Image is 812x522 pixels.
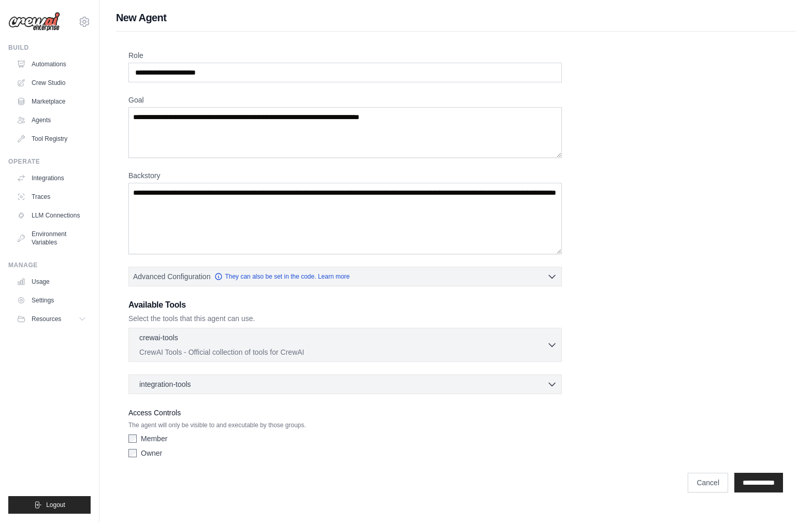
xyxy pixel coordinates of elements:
div: Build [8,44,91,52]
a: Automations [12,56,91,72]
a: Crew Studio [12,75,91,91]
p: CrewAI Tools - Official collection of tools for CrewAI [139,347,547,357]
label: Access Controls [128,407,562,419]
div: Operate [8,157,91,166]
button: Advanced Configuration They can also be set in the code. Learn more [129,267,561,286]
a: Usage [12,273,91,290]
a: Traces [12,189,91,205]
label: Owner [141,448,162,458]
button: crewai-tools CrewAI Tools - Official collection of tools for CrewAI [133,332,557,357]
p: Select the tools that this agent can use. [128,313,562,324]
h3: Available Tools [128,299,562,311]
button: integration-tools [133,379,557,389]
span: integration-tools [139,379,191,389]
a: Settings [12,292,91,309]
a: Integrations [12,170,91,186]
a: Agents [12,112,91,128]
img: Logo [8,12,60,32]
label: Role [128,50,562,61]
label: Member [141,433,167,444]
span: Logout [46,501,65,509]
label: Goal [128,95,562,105]
a: Tool Registry [12,130,91,147]
a: Marketplace [12,93,91,110]
p: crewai-tools [139,332,178,343]
a: Environment Variables [12,226,91,251]
p: The agent will only be visible to and executable by those groups. [128,421,562,429]
a: LLM Connections [12,207,91,224]
button: Logout [8,496,91,514]
button: Resources [12,311,91,327]
a: Cancel [688,473,728,492]
a: They can also be set in the code. Learn more [214,272,350,281]
span: Advanced Configuration [133,271,210,282]
div: Manage [8,261,91,269]
span: Resources [32,315,61,323]
h1: New Agent [116,10,795,25]
label: Backstory [128,170,562,181]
